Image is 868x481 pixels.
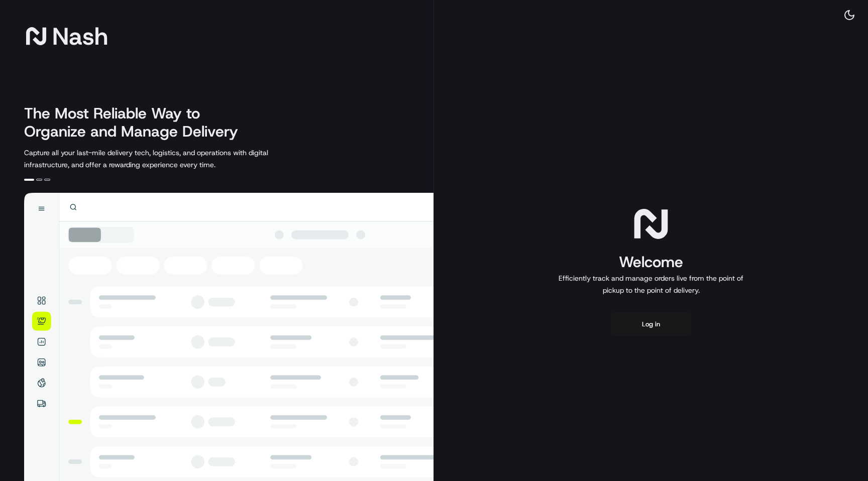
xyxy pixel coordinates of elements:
[52,26,108,46] span: Nash
[24,104,249,141] h2: The Most Reliable Way to Organize and Manage Delivery
[611,312,691,336] button: Log in
[555,272,747,296] p: Efficiently track and manage orders live from the point of pickup to the point of delivery.
[555,252,747,272] h1: Welcome
[24,147,313,171] p: Capture all your last-mile delivery tech, logistics, and operations with digital infrastructure, ...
